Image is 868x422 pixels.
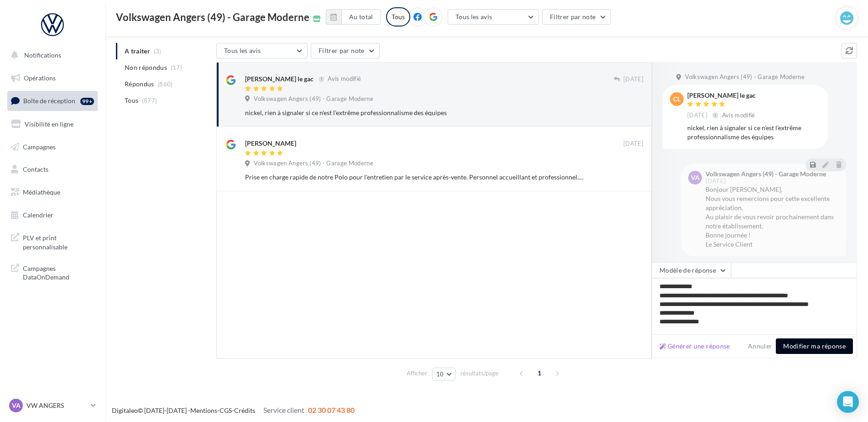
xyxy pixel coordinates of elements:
[328,75,361,83] span: Avis modifié
[116,12,309,22] span: Volkswagen Angers (49) - Garage Moderne
[23,232,94,251] span: PLV et print personnalisable
[706,171,826,177] div: Volkswagen Angers (49) - Garage Moderne
[12,401,21,410] span: VA
[216,43,308,58] button: Tous les avis
[432,368,455,380] button: 10
[24,74,56,82] span: Opérations
[5,69,99,88] a: Opérations
[112,406,138,414] a: Digitaleo
[386,7,410,26] div: Tous
[5,137,99,157] a: Campagnes
[157,80,173,88] span: (860)
[23,211,53,219] span: Calendrier
[706,178,726,184] span: [DATE]
[407,369,427,378] span: Afficher
[656,341,734,352] button: Générer une réponse
[80,98,94,105] div: 99+
[5,183,99,202] a: Médiathèque
[263,406,304,414] span: Service client
[311,43,380,58] button: Filtrer par note
[23,97,75,105] span: Boîte de réception
[837,391,859,413] div: Open Intercom Messenger
[23,165,48,173] span: Contacts
[7,397,98,414] a: VA VW ANGERS
[326,9,381,25] button: Au total
[254,159,373,168] span: Volkswagen Angers (49) - Garage Moderne
[171,64,182,71] span: (17)
[234,406,255,414] a: Crédits
[623,140,643,148] span: [DATE]
[190,406,217,414] a: Mentions
[5,258,99,285] a: Campagnes DataOnDemand
[245,173,584,182] div: Prise en charge rapide de notre Polo pour l’entretien par le service après-vente. Personnel accue...
[245,139,296,148] div: [PERSON_NAME]
[23,142,56,150] span: Campagnes
[706,185,839,249] div: Bonjour [PERSON_NAME], Nous vous remercions pour cette excellente appréciation. Au plaisir de vou...
[220,406,232,414] a: CGS
[112,406,355,414] span: © [DATE]-[DATE] - - -
[5,46,96,65] button: Notifications
[254,95,373,103] span: Volkswagen Angers (49) - Garage Moderne
[5,91,99,111] a: Boîte de réception99+
[23,262,94,282] span: Campagnes DataOnDemand
[436,370,444,378] span: 10
[460,369,498,378] span: résultats/page
[776,338,853,354] button: Modifier ma réponse
[25,120,73,128] span: Visibilité en ligne
[245,74,314,84] div: [PERSON_NAME] le gac
[685,73,805,81] span: Volkswagen Angers (49) - Garage Moderne
[448,9,539,25] button: Tous les avis
[125,96,138,105] span: Tous
[687,92,757,99] div: [PERSON_NAME] le gac
[532,366,547,380] span: 1
[23,188,60,196] span: Médiathèque
[687,123,821,142] div: nickel, rien à signaler si ce n'est l'extrême professionnalisme des équipes
[24,51,61,59] span: Notifications
[308,406,355,414] span: 02 30 07 43 80
[5,206,99,225] a: Calendrier
[691,173,700,182] span: VA
[722,111,755,119] span: Avis modifié
[5,228,99,255] a: PLV et print personnalisable
[542,9,611,25] button: Filtrer par note
[125,79,154,89] span: Répondus
[26,401,87,410] p: VW ANGERS
[5,115,99,134] a: Visibilité en ligne
[455,13,492,21] span: Tous les avis
[245,108,584,117] div: nickel, rien à signaler si ce n'est l'extrême professionnalisme des équipes
[744,341,776,352] button: Annuler
[5,160,99,179] a: Contacts
[224,47,261,54] span: Tous les avis
[125,63,167,72] span: Non répondus
[341,9,381,25] button: Au total
[687,111,707,120] span: [DATE]
[673,95,680,104] span: cl
[623,75,643,84] span: [DATE]
[142,97,157,104] span: (877)
[652,263,731,278] button: Modèle de réponse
